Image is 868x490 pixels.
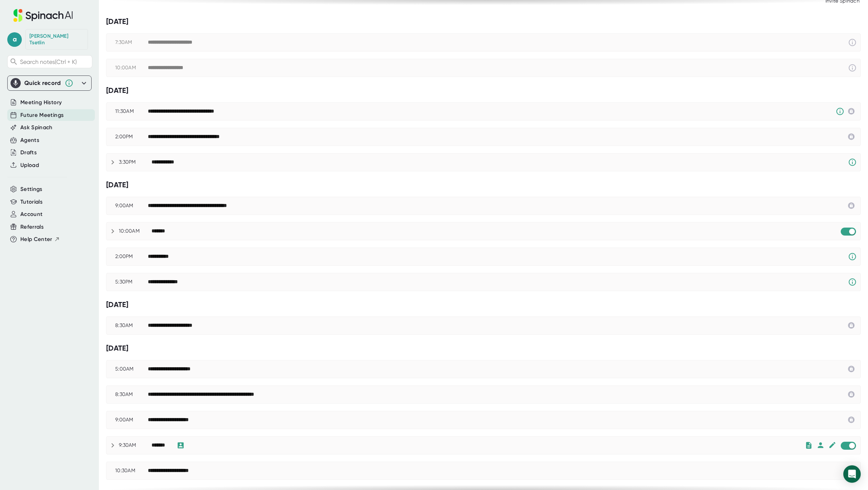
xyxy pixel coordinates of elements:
div: 10:00AM [119,228,152,234]
svg: Spinach requires a video conference link. [848,278,857,286]
div: 11:30AM [115,108,148,115]
span: Help Center [20,235,52,244]
div: Quick record [24,79,61,87]
button: Meeting History [20,98,62,107]
span: Search notes (Ctrl + K) [20,58,77,65]
div: 5:30PM [115,279,148,285]
button: Referrals [20,223,44,231]
div: 2:00PM [115,134,148,140]
button: Help Center [20,235,60,244]
button: Tutorials [20,198,43,206]
svg: Spinach requires a video conference link. [848,158,857,167]
button: Agents [20,136,39,144]
button: Ask Spinach [20,123,53,132]
div: 7:30AM [115,39,148,46]
button: Account [20,210,43,219]
button: Settings [20,185,43,193]
div: 10:30AM [115,467,148,474]
div: 2:00PM [115,253,148,260]
div: Open Intercom Messenger [843,465,861,483]
div: 9:00AM [115,203,148,209]
div: 10:00AM [115,65,148,71]
div: 3:30PM [119,159,152,166]
div: [DATE] [106,344,861,353]
button: Future Meetings [20,111,64,119]
svg: This event has already passed [848,38,857,47]
div: [DATE] [106,17,861,26]
button: Drafts [20,148,37,157]
div: 9:00AM [115,417,148,423]
div: 5:00AM [115,366,148,372]
div: Andrey Tsetlin [29,33,84,46]
div: Quick record [11,76,88,90]
div: 8:30AM [115,391,148,398]
div: 8:30AM [115,322,148,329]
svg: Spinach requires a video conference link. [848,252,857,261]
div: [DATE] [106,86,861,95]
span: a [7,32,22,47]
div: [DATE] [106,300,861,309]
div: 9:30AM [119,442,152,449]
svg: Someone has manually disabled Spinach from this meeting. [836,107,844,116]
button: Upload [20,161,39,170]
svg: This event has already passed [848,64,857,72]
div: [DATE] [106,180,861,189]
